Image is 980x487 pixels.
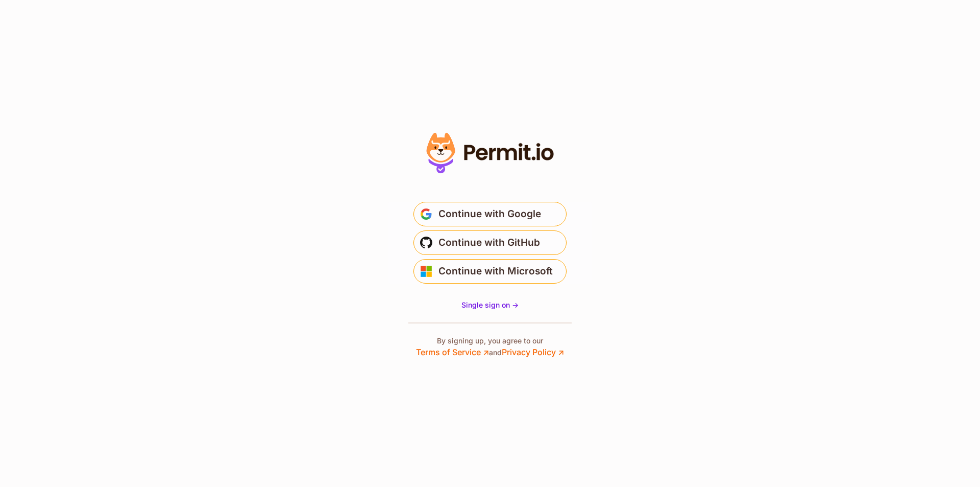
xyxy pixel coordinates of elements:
button: Continue with GitHub [413,230,567,255]
a: Privacy Policy ↗ [502,347,564,357]
a: Terms of Service ↗ [416,347,489,357]
span: Single sign on -> [461,300,519,309]
button: Continue with Google [413,202,567,226]
button: Continue with Microsoft [413,259,567,284]
a: Single sign on -> [461,300,519,310]
span: Continue with GitHub [438,235,540,251]
span: Continue with Google [438,206,541,222]
span: Continue with Microsoft [438,263,553,280]
p: By signing up, you agree to our and [416,336,564,358]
